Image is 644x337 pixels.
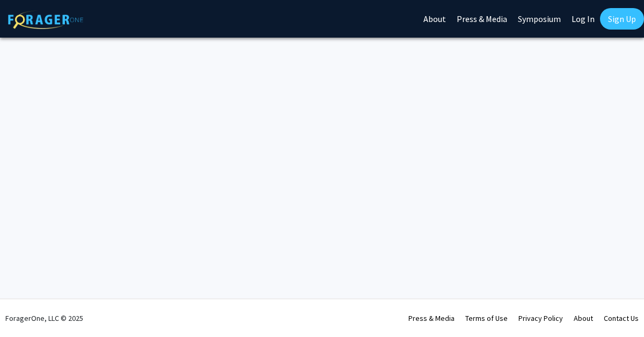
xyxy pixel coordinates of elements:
a: Terms of Use [465,313,508,323]
div: ForagerOne, LLC © 2025 [5,299,83,337]
a: Sign Up [600,8,644,30]
a: Contact Us [604,313,639,323]
a: Press & Media [408,313,455,323]
img: ForagerOne Logo [8,10,83,29]
a: About [574,313,593,323]
a: Privacy Policy [518,313,563,323]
